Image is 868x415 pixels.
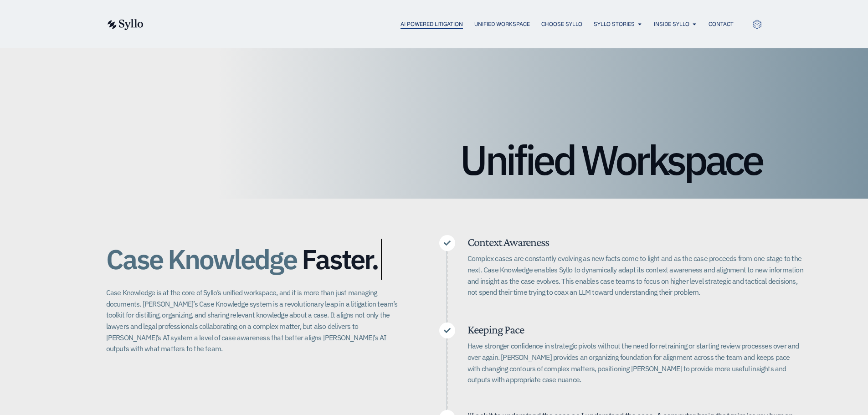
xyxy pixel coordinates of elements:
[654,20,689,28] a: Inside Syllo
[467,323,804,337] h5: Keeping Pace
[594,20,635,28] a: Syllo Stories
[106,139,762,180] h1: Unified Workspace
[106,287,403,354] p: Case Knowledge is at the core of Syllo’s unified workspace, and it is more than just managing doc...
[467,340,804,385] p: Have stronger confidence in strategic pivots without the need for retraining or starting review p...
[106,239,297,280] span: Case Knowledge
[106,19,144,30] img: syllo
[541,20,582,28] a: Choose Syllo
[162,20,734,29] div: Menu Toggle
[162,20,734,29] nav: Menu
[467,235,804,249] h5: Context Awareness
[302,244,378,274] span: Faster.
[467,253,804,298] p: Complex cases are constantly evolving as new facts come to light and as the case proceeds from on...
[474,20,530,28] a: Unified Workspace
[709,20,734,28] a: Contact
[401,20,463,28] a: AI Powered Litigation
